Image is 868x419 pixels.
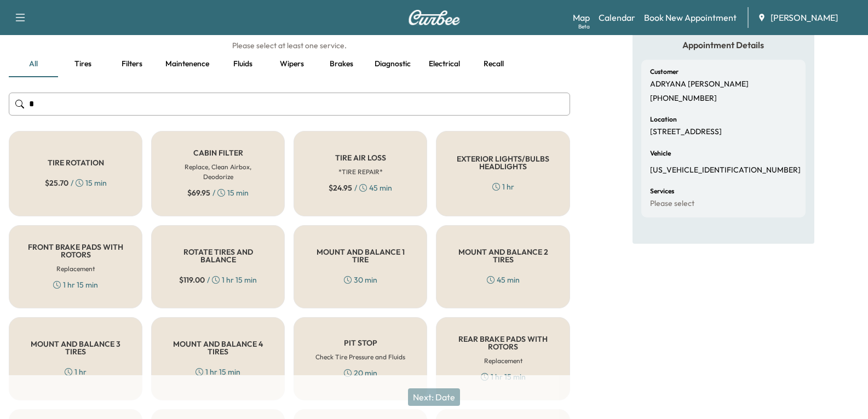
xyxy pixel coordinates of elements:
h5: REAR BRAKE PADS WITH ROTORS [454,335,551,351]
span: $ 25.70 [45,177,68,188]
p: [PHONE_NUMBER] [650,94,717,104]
div: / 1 hr 15 min [179,274,257,285]
a: MapBeta [573,11,590,24]
div: / 15 min [45,177,107,188]
div: / 45 min [329,182,392,193]
h5: CABIN FILTER [193,149,243,157]
h5: TIRE AIR LOSS [335,154,386,162]
div: 1 hr 15 min [196,366,240,377]
h5: MOUNT AND BALANCE 3 TIRES [27,340,124,355]
h6: *TIRE REPAIR* [338,167,383,177]
button: Fluids [218,51,267,77]
h6: Location [650,116,677,123]
span: $ 69.95 [187,187,210,198]
h5: Appointment Details [641,39,806,51]
h6: Check Tire Pressure and Fluids [315,352,405,362]
button: Maintenence [157,51,218,77]
div: 45 min [487,274,520,285]
div: 1 hr [65,366,87,377]
div: 30 min [344,274,377,285]
p: [STREET_ADDRESS] [650,127,722,137]
span: $ 24.95 [329,182,352,193]
button: Wipers [267,51,317,77]
h6: Replacement [484,356,522,366]
a: Calendar [599,11,635,24]
button: Brakes [317,51,366,77]
h5: FRONT BRAKE PADS WITH ROTORS [27,243,124,259]
img: Curbee Logo [408,10,461,25]
div: basic tabs example [9,51,570,77]
div: 1 hr 15 min [481,371,526,382]
button: Diagnostic [366,51,419,77]
p: [US_VEHICLE_IDENTIFICATION_NUMBER] [650,165,801,175]
h6: Vehicle [650,150,671,157]
div: 1 hr [492,181,514,192]
div: / 15 min [187,187,249,198]
h6: Services [650,188,674,194]
button: all [9,51,58,77]
h6: Customer [650,68,679,75]
h5: TIRE ROTATION [48,159,104,167]
p: ADRYANA [PERSON_NAME] [650,79,749,89]
h5: EXTERIOR LIGHTS/BULBS HEADLIGHTS [454,155,551,170]
div: 20 min [344,368,377,378]
h5: ROTATE TIRES AND BALANCE [169,248,267,263]
a: Book New Appointment [644,11,737,24]
button: Tires [58,51,107,77]
div: Beta [578,22,590,31]
span: [PERSON_NAME] [771,11,838,24]
h5: MOUNT AND BALANCE 4 TIRES [169,340,267,355]
h6: Please select at least one service. [9,40,570,51]
div: 1 hr 15 min [53,279,98,290]
h6: Replacement [56,264,95,274]
h5: PIT STOP [344,339,377,347]
button: Electrical [419,51,469,77]
span: $ 119.00 [179,274,205,285]
h5: MOUNT AND BALANCE 2 TIRES [454,248,551,263]
p: Please select [650,199,694,209]
h5: MOUNT AND BALANCE 1 TIRE [312,248,409,263]
button: Filters [107,51,157,77]
button: Recall [469,51,518,77]
h6: Replace, Clean Airbox, Deodorize [169,162,267,182]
